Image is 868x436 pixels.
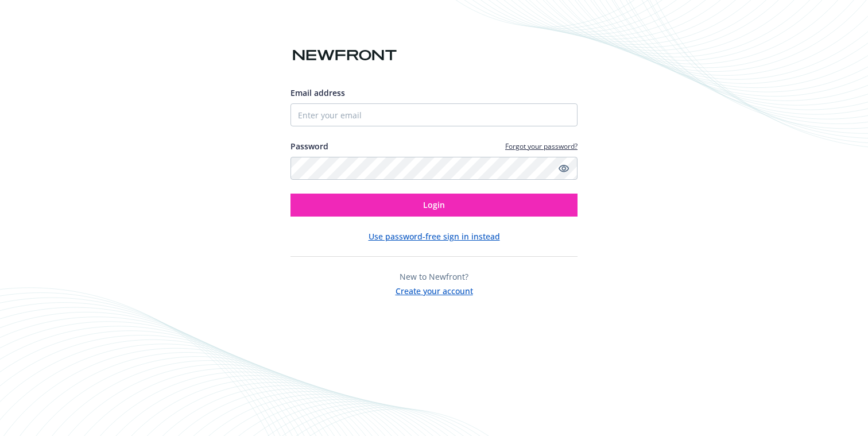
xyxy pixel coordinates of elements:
[369,230,500,242] button: Use password-free sign in instead
[290,140,328,152] label: Password
[290,157,578,180] input: Enter your password
[557,161,571,175] a: Show password
[290,45,399,65] img: Newfront logo
[290,194,578,217] button: Login
[290,103,578,126] input: Enter your email
[505,141,578,151] a: Forgot your password?
[423,199,445,210] span: Login
[396,283,473,297] button: Create your account
[290,87,345,98] span: Email address
[400,271,468,282] span: New to Newfront?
